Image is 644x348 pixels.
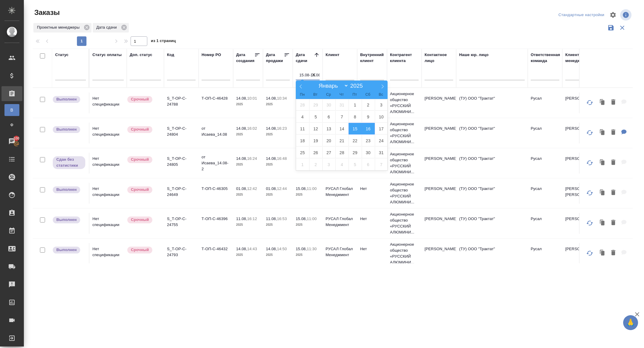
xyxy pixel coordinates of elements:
[390,52,419,64] div: Контрагент клиента
[127,126,161,134] div: Выставляется автоматически, если на указанный объем услуг необходимо больше времени в стандартном...
[247,126,257,131] p: 16:02
[309,93,322,97] span: Вт
[362,159,375,170] span: Сентябрь 6, 2025
[597,217,608,229] button: Клонировать
[309,135,322,146] span: Август 19, 2025
[56,96,77,102] p: Выполнен
[202,52,221,58] div: Номер PO
[335,111,349,123] span: Август 7, 2025
[131,126,149,132] p: Срочный
[277,126,287,131] p: 16:23
[362,123,375,134] span: Август 16, 2025
[335,135,349,146] span: Август 21, 2025
[390,211,419,235] p: Акционерное общество «РУССКИЙ АЛЮМИНИ...
[167,216,196,228] p: S_T-OP-C-24755
[131,187,149,193] p: Срочный
[322,159,335,170] span: Сентябрь 3, 2025
[199,92,233,113] td: Т-ОП-С-46428
[425,52,453,64] div: Контактное лицо
[349,99,362,111] span: Август 1, 2025
[326,52,339,58] div: Клиент
[266,101,290,107] p: 2025
[335,99,349,111] span: Июль 31, 2025
[127,246,161,254] div: Выставляется автоматически, если на указанный объем услуг необходимо больше времени в стандартном...
[362,111,375,123] span: Август 9, 2025
[335,93,348,97] span: Чт
[349,111,362,123] span: Август 8, 2025
[33,8,60,17] span: Заказы
[167,52,174,58] div: Код
[562,123,597,143] td: [PERSON_NAME]
[127,216,161,224] div: Выставляется автоматически, если на указанный объем услуг необходимо больше времени в стандартном...
[597,187,608,199] button: Клонировать
[266,192,290,198] p: 2025
[608,126,618,139] button: Удалить
[296,216,307,221] p: 15.08,
[375,99,388,111] span: Август 3, 2025
[131,247,149,253] p: Срочный
[236,247,247,251] p: 14.08,
[199,243,233,264] td: Т-ОП-С-46432
[247,186,257,191] p: 12:42
[130,52,152,58] div: Доп. статус
[528,123,562,143] td: Русал
[296,252,320,258] p: 2025
[127,156,161,164] div: Выставляется автоматически, если на указанный объем услуг необходимо больше времени в стандартном...
[89,213,127,234] td: Нет спецификации
[316,82,349,89] select: Month
[322,111,335,123] span: Август 6, 2025
[557,10,606,20] div: split button
[247,156,257,161] p: 16:24
[296,222,320,228] p: 2025
[322,135,335,146] span: Август 20, 2025
[56,187,77,193] p: Выполнен
[309,123,322,134] span: Август 12, 2025
[93,23,129,33] div: Дата сдачи
[322,123,335,134] span: Август 13, 2025
[52,186,86,194] div: Выставляет ПМ после сдачи и проведения начислений. Последний этап для ПМа
[562,92,597,113] td: [PERSON_NAME]
[335,123,349,134] span: Август 14, 2025
[92,52,122,58] div: Статус оплаты
[296,192,320,198] p: 2025
[236,52,254,64] div: Дата создания
[605,22,617,33] button: Сохранить фильтры
[89,243,127,264] td: Нет спецификации
[608,96,618,109] button: Удалить
[422,183,456,204] td: [PERSON_NAME]
[456,123,528,143] td: (ТУ) ООО "Трактат"
[608,187,618,199] button: Удалить
[52,216,86,224] div: Выставляет ПМ после сдачи и проведения начислений. Последний этап для ПМа
[362,147,375,158] span: Август 30, 2025
[236,252,260,258] p: 2025
[56,126,77,132] p: Выполнен
[236,222,260,228] p: 2025
[266,222,290,228] p: 2025
[583,95,597,110] button: Обновить
[89,153,127,174] td: Нет спецификации
[362,99,375,111] span: Август 2, 2025
[167,95,196,107] p: S_T-OP-C-24788
[96,24,119,30] p: Дата сдачи
[360,246,384,252] p: Нет
[422,92,456,113] td: [PERSON_NAME]
[199,151,233,175] td: от Исаева_14.08-2
[1,134,22,149] a: 100
[4,119,19,131] a: Ф
[89,92,127,113] td: Нет спецификации
[375,111,388,123] span: Август 10, 2025
[322,93,335,97] span: Ср
[89,123,127,143] td: Нет спецификации
[89,183,127,204] td: Нет спецификации
[52,126,86,134] div: Выставляет ПМ после сдачи и проведения начислений. Последний этап для ПМа
[167,126,196,137] p: S_T-OP-C-24804
[528,183,562,204] td: Русал
[562,183,597,204] td: [PERSON_NAME] [PERSON_NAME]
[374,93,388,97] span: Вс
[456,213,528,234] td: (ТУ) ООО "Трактат"
[4,104,19,116] a: В
[322,147,335,158] span: Август 27, 2025
[56,217,77,223] p: Выполнен
[167,186,196,198] p: S_T-OP-C-24649
[390,242,419,265] p: Акционерное общество «РУССКИЙ АЛЮМИНИ...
